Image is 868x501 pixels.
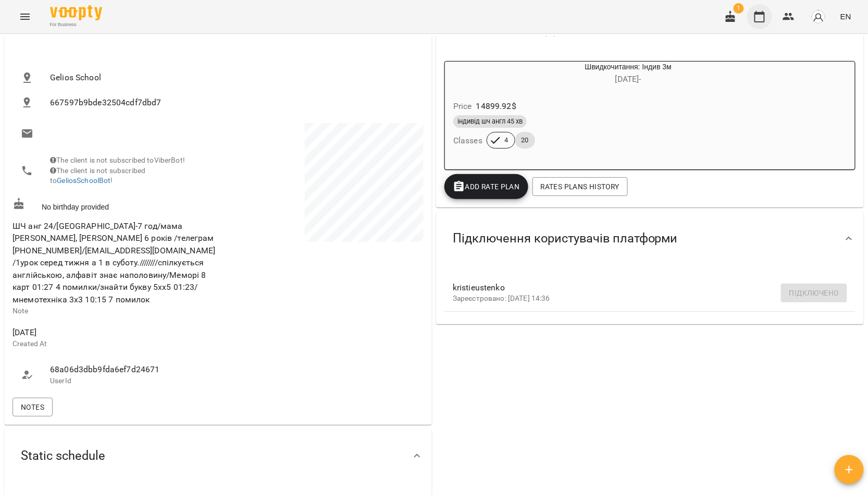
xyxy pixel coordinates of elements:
div: Швидкочитання: Індив 3м [495,62,762,87]
img: avatar_s.png [811,9,826,24]
div: Швидкочитання: Індив 3м [445,62,495,87]
span: 20 [515,136,535,145]
span: The client is not subscribed to ViberBot! [50,156,185,164]
div: Static schedule [4,429,432,483]
span: Gelios School [50,71,415,84]
button: Notes [13,398,53,417]
span: Notes [21,401,44,413]
p: Created At [13,339,216,349]
div: No birthday provided [10,195,218,215]
button: Rates Plans History [532,177,628,196]
span: Static schedule [21,448,105,464]
p: Зареєстровано: [DATE] 14:36 [453,294,830,304]
span: 4 [499,136,515,145]
button: Menu [13,4,38,29]
button: Швидкочитання: Індив 3м[DATE]- Price14899.92$індивід шч англ 45 хвClasses420 [445,62,762,161]
span: The client is not subscribed to ! [50,166,145,185]
span: [DATE] [13,326,216,339]
a: GeliosSchoolBot [57,176,110,185]
button: Add Rate plan [444,174,528,199]
span: Rates Plans History [541,180,619,193]
span: kristieustenko [453,282,830,294]
span: 68a06d3dbb9fda6ef7d24671 [50,363,208,376]
span: [DATE] - [615,74,641,84]
h6: Classes [453,133,482,148]
div: Підключення користувачів платформи [436,212,864,265]
span: For Business [50,21,102,28]
h6: Price [453,99,472,114]
span: Add Rate plan [453,180,520,193]
span: 667597b9bde32504cdf7dbd7 [50,96,415,109]
span: 1 [734,3,744,14]
span: EN [840,11,851,22]
img: Voopty Logo [50,5,102,20]
p: UserId [50,376,208,386]
p: 14899.92 $ [476,100,516,113]
span: ШЧ анг 24/[GEOGRAPHIC_DATA]-7 год/мама [PERSON_NAME], [PERSON_NAME] 6 років /телеграм [PHONE_NUMB... [13,221,215,304]
span: Підключення користувачів платформи [453,230,678,247]
button: EN [836,7,855,26]
p: Note [13,306,216,316]
span: індивід шч англ 45 хв [453,117,527,126]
